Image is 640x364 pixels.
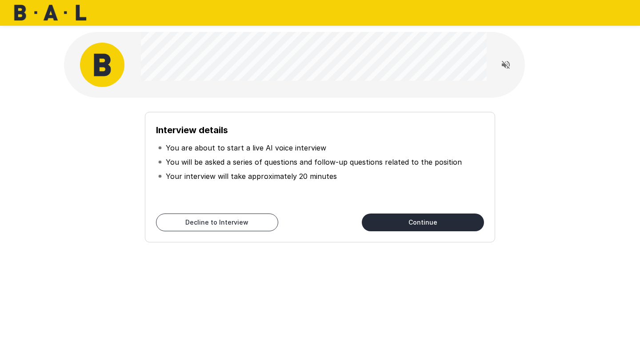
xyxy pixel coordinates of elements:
p: You will be asked a series of questions and follow-up questions related to the position [166,157,462,167]
button: Decline to Interview [156,214,278,231]
button: Read questions aloud [497,56,515,74]
b: Interview details [156,125,228,135]
p: Your interview will take approximately 20 minutes [166,171,337,182]
p: You are about to start a live AI voice interview [166,142,326,153]
img: bal_avatar.png [80,43,124,87]
button: Continue [362,214,484,231]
